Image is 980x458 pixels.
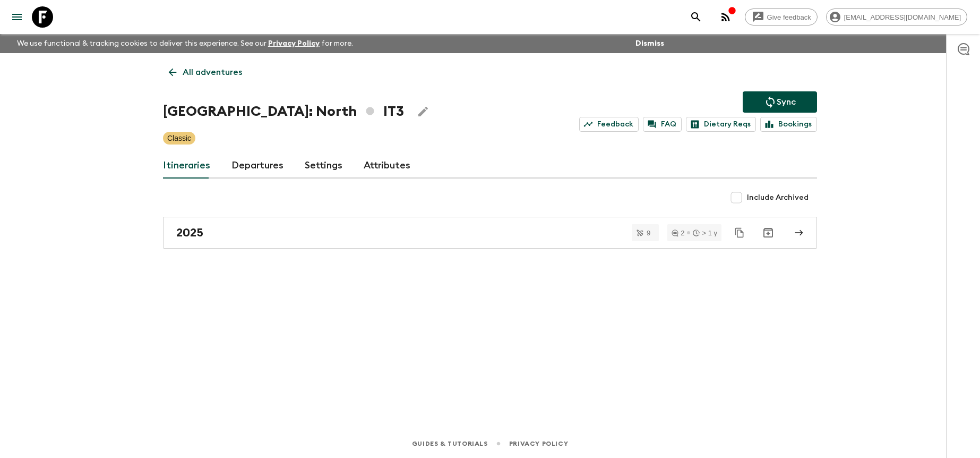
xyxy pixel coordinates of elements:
a: Give feedback [745,9,818,26]
span: [EMAIL_ADDRESS][DOMAIN_NAME] [838,13,967,21]
a: Settings [305,153,342,179]
h1: [GEOGRAPHIC_DATA]: North IT3 [163,101,404,122]
a: Guides & Tutorials [412,438,488,449]
a: FAQ [643,117,682,132]
button: Edit Adventure Title [412,101,434,122]
button: Duplicate [730,223,749,242]
div: [EMAIL_ADDRESS][DOMAIN_NAME] [826,9,967,26]
p: Sync [777,96,796,108]
p: We use functional & tracking cookies to deliver this experience. See our for more. [13,34,357,53]
button: menu [6,6,28,28]
a: All adventures [163,62,248,83]
a: Departures [231,153,283,179]
a: Privacy Policy [268,40,320,47]
button: Sync adventure departures to the booking engine [743,91,817,113]
button: Archive [758,222,779,243]
a: Privacy Policy [509,438,568,449]
span: Give feedback [761,13,817,21]
p: Classic [167,133,191,143]
span: 9 [640,230,657,236]
a: 2025 [163,217,817,249]
button: Dismiss [633,36,667,51]
h2: 2025 [176,226,203,240]
a: Dietary Reqs [686,117,756,132]
button: search adventures [685,6,707,28]
a: Attributes [364,153,410,179]
div: 2 [672,230,684,236]
a: Feedback [579,117,639,132]
a: Itineraries [163,153,210,179]
p: All adventures [183,66,242,79]
div: > 1 y [693,230,717,236]
span: Include Archived [747,192,809,203]
a: Bookings [760,117,817,132]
